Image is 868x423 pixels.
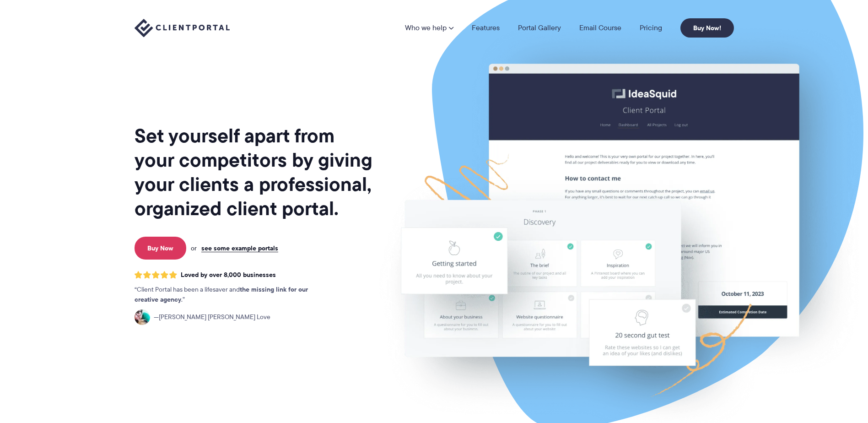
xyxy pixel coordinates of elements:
a: see some example portals [201,244,278,252]
p: Client Portal has been a lifesaver and . [135,285,327,305]
a: Email Course [579,24,621,32]
a: Buy Now [135,237,186,260]
a: Who we help [405,24,453,32]
h1: Set yourself apart from your competitors by giving your clients a professional, organized client ... [135,124,374,221]
a: Portal Gallery [518,24,561,32]
span: or [191,244,197,252]
a: Pricing [640,24,662,32]
a: Buy Now! [680,18,734,38]
span: Loved by over 8,000 businesses [181,271,276,279]
a: Features [472,24,500,32]
strong: the missing link for our creative agency [135,284,308,304]
span: [PERSON_NAME] [PERSON_NAME] Love [154,312,270,322]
